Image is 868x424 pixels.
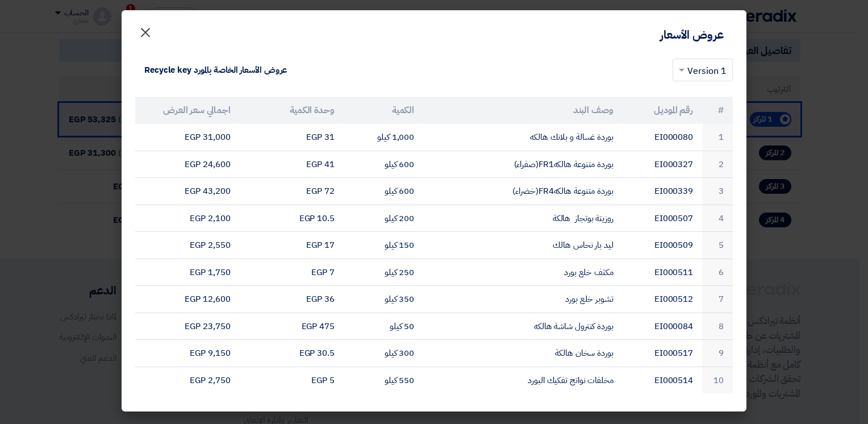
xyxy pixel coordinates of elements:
[423,259,623,286] td: مكثف خلع بورد
[239,205,343,232] td: 10.5 EGP
[239,313,343,340] td: 475 EGP
[702,259,733,286] td: 6
[344,97,423,124] th: الكمية
[623,124,702,151] td: EI000080
[239,178,343,205] td: 72 EGP
[623,97,702,124] th: رقم الموديل
[135,286,239,313] td: 12,600 EGP
[702,178,733,205] td: 3
[135,232,239,259] td: 2,550 EGP
[130,18,161,41] button: Close
[135,97,239,124] th: اجمالي سعر العرض
[423,313,623,340] td: بوردة كنترول شاشة هالكه
[623,259,702,286] td: EI000511
[702,151,733,178] td: 2
[423,178,623,205] td: بوردة متنوعة هالكهFR4(خضراء)
[135,124,239,151] td: 31,000 EGP
[423,205,623,232] td: روزيتة بوتجاز هالكة
[239,259,343,286] td: 7 EGP
[623,178,702,205] td: EI000339
[423,367,623,393] td: مخلفات نواتج تفكيك البورد
[702,205,733,232] td: 4
[239,124,343,151] td: 31 EGP
[702,367,733,393] td: 10
[135,205,239,232] td: 2,100 EGP
[623,286,702,313] td: EI000512
[702,124,733,151] td: 1
[239,232,343,259] td: 17 EGP
[239,286,343,313] td: 36 EGP
[423,151,623,178] td: بوردة متنوعة هالكهFR1(صفراء)
[623,340,702,367] td: EI000517
[344,124,423,151] td: 1,000 كيلو
[344,232,423,259] td: 150 كيلو
[423,124,623,151] td: بوردة غسالة و بلانك هالكه
[623,367,702,393] td: EI000514
[702,286,733,313] td: 7
[344,286,423,313] td: 350 كيلو
[344,340,423,367] td: 300 كيلو
[239,151,343,178] td: 41 EGP
[135,340,239,367] td: 9,150 EGP
[344,259,423,286] td: 250 كيلو
[135,367,239,393] td: 2,750 EGP
[135,178,239,205] td: 43,200 EGP
[344,178,423,205] td: 600 كيلو
[239,367,343,393] td: 5 EGP
[623,232,702,259] td: EI000509
[135,151,239,178] td: 24,600 EGP
[702,97,733,124] th: #
[423,232,623,259] td: ليد بار نحاس هالك
[135,259,239,286] td: 1,750 EGP
[239,97,343,124] th: وحدة الكمية
[135,313,239,340] td: 23,750 EGP
[623,151,702,178] td: EI000327
[344,367,423,393] td: 550 كيلو
[423,286,623,313] td: تشوبر خلع بورد
[344,313,423,340] td: 50 كيلو
[623,313,702,340] td: EI000084
[660,27,724,42] h4: عروض الأسعار
[702,313,733,340] td: 8
[344,151,423,178] td: 600 كيلو
[702,232,733,259] td: 5
[239,340,343,367] td: 30.5 EGP
[702,340,733,367] td: 9
[623,205,702,232] td: EI000507
[139,15,152,49] span: ×
[144,64,287,77] div: عروض الأسعار الخاصة بالمورد Recycle key
[423,340,623,367] td: بوردة سخان هالكة
[344,205,423,232] td: 200 كيلو
[423,97,623,124] th: وصف البند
